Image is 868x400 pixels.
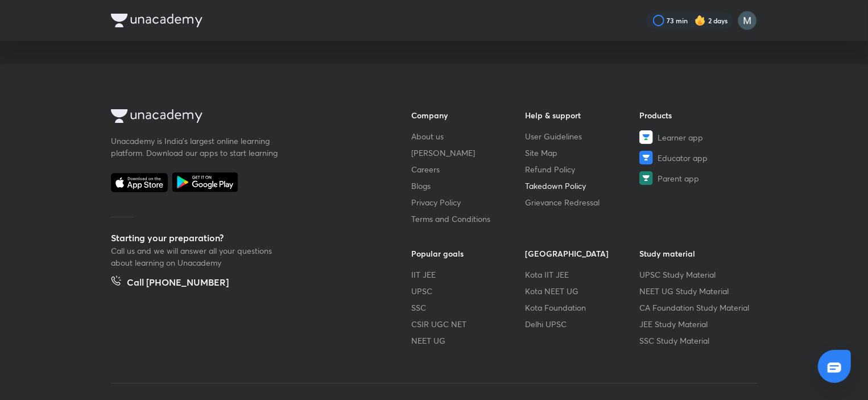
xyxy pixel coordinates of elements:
a: Parent app [639,171,754,185]
a: CA Foundation Study Material [639,302,754,314]
img: Parent app [639,171,653,185]
a: Grievance Redressal [526,196,640,208]
a: Careers [411,163,526,175]
a: Kota NEET UG [526,285,640,297]
a: IIT JEE [411,269,526,281]
a: Site Map [526,147,640,159]
h6: Help & support [526,109,640,121]
a: UPSC [411,285,526,297]
a: NEET UG [411,335,526,347]
h6: Products [639,109,754,121]
a: Delhi UPSC [526,318,640,330]
img: Learner app [639,130,653,144]
a: Company Logo [111,109,375,126]
a: UPSC Study Material [639,269,754,281]
img: Manish Sharma [738,11,757,30]
a: SSC [411,302,526,314]
a: NEET UG Study Material [639,285,754,297]
a: JEE Study Material [639,318,754,330]
a: SSC Study Material [639,335,754,347]
p: Unacademy is India’s largest online learning platform. Download our apps to start learning [111,135,282,159]
p: Call us and we will answer all your questions about learning on Unacademy [111,245,282,269]
a: Kota IIT JEE [526,269,640,281]
span: Parent app [658,172,699,184]
h5: Starting your preparation? [111,231,375,245]
a: Blogs [411,180,526,192]
a: Takedown Policy [526,180,640,192]
img: Company Logo [111,109,202,123]
a: Privacy Policy [411,196,526,208]
h6: Company [411,109,526,121]
a: Learner app [639,130,754,144]
span: Educator app [658,152,708,164]
a: User Guidelines [526,130,640,142]
a: Call [PHONE_NUMBER] [111,275,229,291]
img: Company Logo [111,14,202,27]
a: Terms and Conditions [411,213,526,225]
h6: [GEOGRAPHIC_DATA] [526,248,640,259]
h6: Popular goals [411,248,526,259]
span: Careers [411,163,440,175]
a: About us [411,130,526,142]
h5: Call [PHONE_NUMBER] [127,275,229,291]
h6: Study material [639,248,754,259]
a: Refund Policy [526,163,640,175]
a: CSIR UGC NET [411,318,526,330]
span: Learner app [658,131,703,143]
a: Educator app [639,151,754,164]
img: streak [695,15,706,26]
a: Kota Foundation [526,302,640,314]
a: [PERSON_NAME] [411,147,526,159]
img: Educator app [639,151,653,164]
